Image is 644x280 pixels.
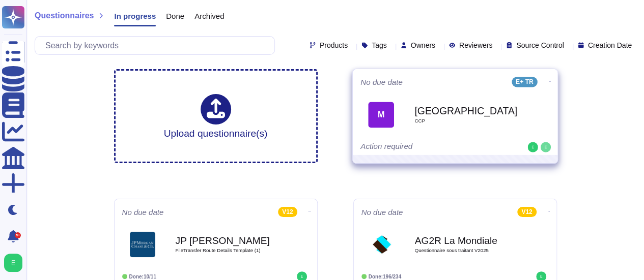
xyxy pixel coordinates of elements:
[176,236,277,245] b: JP [PERSON_NAME]
[415,248,517,253] span: Questionnaire sous traitant V2025
[114,12,156,20] span: In progress
[369,232,395,257] img: Logo
[194,12,224,20] span: Archived
[278,207,297,217] div: V12
[368,102,394,128] div: M
[122,208,164,216] span: No due date
[4,254,22,272] img: user
[411,42,435,49] span: Owners
[176,248,277,253] span: FileTransfer Route Details Template (1)
[588,42,632,49] span: Creation Date
[517,207,536,217] div: V12
[320,42,348,49] span: Products
[130,232,155,257] img: Logo
[15,232,21,238] div: 9+
[415,236,517,245] b: AG2R La Mondiale
[527,142,538,152] img: user
[372,42,387,49] span: Tags
[516,42,564,49] span: Source Control
[361,208,403,216] span: No due date
[164,94,268,138] div: Upload questionnaire(s)
[540,142,550,152] img: user
[166,12,184,20] span: Done
[40,37,274,54] input: Search by keywords
[360,78,403,86] span: No due date
[129,274,156,279] span: Done: 10/11
[414,118,517,123] span: CCP
[414,106,517,115] b: [GEOGRAPHIC_DATA]
[459,42,492,49] span: Reviewers
[360,142,487,152] div: Action required
[369,274,402,279] span: Done: 196/234
[2,252,30,274] button: user
[511,77,537,87] div: E+ TR
[35,12,94,20] span: Questionnaires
